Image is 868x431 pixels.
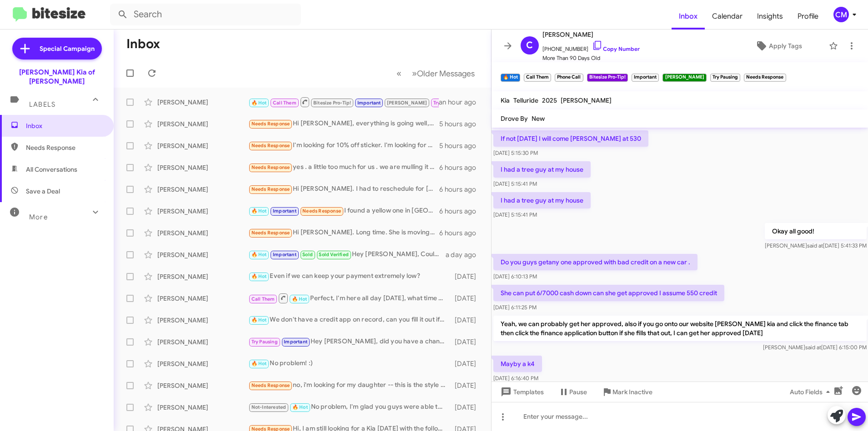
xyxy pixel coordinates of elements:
div: Hi [PERSON_NAME]. I had to reschedule for [DATE] [DATE]. I appreciate your reaching out to me. Th... [248,184,439,194]
span: « [396,68,401,79]
div: Hi [PERSON_NAME], everything is going well, [PERSON_NAME] has been great [248,119,439,129]
span: Important [357,100,381,106]
span: All Conversations [26,165,77,174]
span: Older Messages [417,69,475,79]
span: 2025 [542,96,557,104]
div: [PERSON_NAME] [157,207,248,216]
div: [PERSON_NAME] [157,337,248,347]
p: Mayby a k4 [493,356,542,372]
span: Sold [302,252,313,258]
div: [DATE] [450,381,483,390]
span: Sold Verified [319,252,349,258]
span: Profile [790,3,826,30]
a: Calendar [705,3,750,30]
span: Mark Inactive [612,384,652,400]
p: I had a tree guy at my house [493,192,591,208]
span: 🔥 Hot [292,404,308,410]
div: I'm looking for 10% off sticker. I'm looking for $15,000 trade-in value on my 2021 [PERSON_NAME].... [248,140,439,151]
span: New [532,114,545,123]
span: [PERSON_NAME] [561,96,612,104]
span: [DATE] 5:15:30 PM [493,149,538,156]
div: [PERSON_NAME] [157,185,248,194]
button: Templates [492,384,551,400]
small: 🔥 Hot [501,74,520,82]
span: Pause [569,384,587,400]
div: Perfect, I'm here all day [DATE], what time works for you? I'll make sure the appraisal manager i... [248,292,450,304]
span: [PERSON_NAME] [387,100,427,106]
small: Phone Call [555,74,583,82]
span: said at [805,344,821,351]
span: 🔥 Hot [251,100,267,106]
div: [PERSON_NAME] [157,98,248,107]
button: Apply Tags [732,38,824,54]
button: Mark Inactive [594,384,660,400]
small: Bitesize Pro-Tip! [587,74,628,82]
p: I had a tree guy at my house [493,161,591,178]
span: Needs Response [251,164,290,170]
span: [PERSON_NAME] [DATE] 6:15:00 PM [763,344,866,351]
p: Yeah, we can probably get her approved, also if you go onto our website [PERSON_NAME] kia and cli... [493,316,867,341]
span: Important [273,208,296,214]
button: Auto Fields [783,384,841,400]
small: [PERSON_NAME] [662,74,706,82]
a: Inbox [672,3,705,30]
span: Important [273,252,296,258]
p: If not [DATE] I will come [PERSON_NAME] at 530 [493,130,648,147]
a: Copy Number [592,45,640,52]
span: [DATE] 6:10:13 PM [493,273,537,280]
span: [DATE] 5:15:41 PM [493,211,537,218]
div: yes . a little too much for us . we are mulling it over . can you do better ? [248,162,439,173]
div: 6 hours ago [439,207,483,216]
div: [PERSON_NAME] [157,381,248,390]
span: Apply Tags [769,38,802,54]
span: [DATE] 6:11:25 PM [493,304,537,311]
div: 6 hours ago [439,163,483,172]
span: 🔥 Hot [251,208,267,214]
nav: Page navigation example [391,64,480,83]
span: Special Campaign [40,44,95,53]
span: Needs Response [251,382,290,388]
span: [PHONE_NUMBER] [542,40,640,54]
span: 🔥 Hot [292,296,307,302]
small: Needs Response [744,74,786,82]
span: [DATE] 5:15:41 PM [493,180,537,187]
span: 🔥 Hot [251,273,267,279]
div: [DATE] [450,316,483,325]
button: Previous [391,64,407,83]
div: 6 hours ago [439,228,483,238]
div: Even if we can keep your payment extremely low? [248,271,450,282]
a: Special Campaign [12,38,102,59]
span: 🔥 Hot [251,361,267,367]
span: Telluride [513,96,538,104]
div: No problem! :) [248,358,450,369]
div: a day ago [446,250,484,259]
div: [PERSON_NAME] [157,359,248,368]
div: Hey [PERSON_NAME], Could you text my cell when you’re on the way to the dealership? I’m going to ... [248,249,446,260]
div: Yes [248,96,439,108]
div: We don't have a credit app on record, can you fill it out if i send you the link? [248,315,450,325]
button: Pause [551,384,594,400]
div: no, i'm looking for my daughter -- this is the style she wants. I'll keep looking, thank you [248,380,450,391]
button: Next [406,64,480,83]
a: Insights [750,3,790,30]
span: [PERSON_NAME] [542,29,640,40]
span: Try Pausing [251,339,278,345]
div: Hi [PERSON_NAME]. Long time. She is moving home. [248,228,439,238]
span: Call Them [251,296,275,302]
div: 5 hours ago [439,119,483,129]
div: [PERSON_NAME] [157,228,248,238]
div: [DATE] [450,294,483,303]
div: [PERSON_NAME] [157,119,248,129]
input: Search [110,4,301,25]
div: [PERSON_NAME] [157,272,248,281]
span: 🔥 Hot [251,317,267,323]
span: Needs Response [251,143,290,149]
div: [DATE] [450,272,483,281]
div: [DATE] [450,359,483,368]
div: Hey [PERSON_NAME], did you have a chance to check out the link I sent you? [248,337,450,347]
div: [PERSON_NAME] [157,294,248,303]
span: Save a Deal [26,187,60,196]
div: 6 hours ago [439,185,483,194]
